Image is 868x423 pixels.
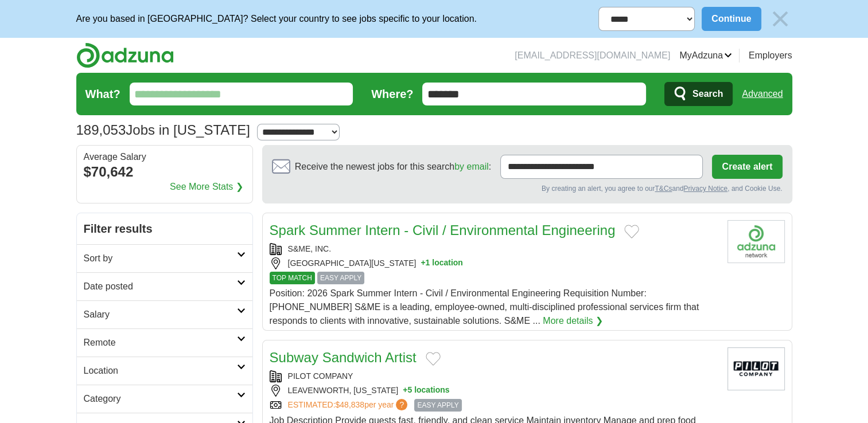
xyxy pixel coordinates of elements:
a: Salary [77,300,252,328]
a: Sort by [77,244,252,272]
a: by email [454,162,489,171]
li: [EMAIL_ADDRESS][DOMAIN_NAME] [515,49,670,62]
div: S&ME, INC. [270,243,718,255]
p: Are you based in [GEOGRAPHIC_DATA]? Select your country to see jobs specific to your location. [76,12,477,26]
a: Date posted [77,272,252,300]
a: Spark Summer Intern - Civil / Environmental Engineering [270,222,616,238]
div: LEAVENWORTH, [US_STATE] [270,385,718,397]
a: ESTIMATED:$48,838per year? [288,399,410,412]
span: EASY APPLY [317,272,364,284]
span: EASY APPLY [414,399,461,412]
h2: Filter results [77,213,252,244]
span: 189,053 [76,120,126,140]
label: Where? [371,85,413,103]
img: icon_close_no_bg.svg [768,7,792,31]
div: [GEOGRAPHIC_DATA][US_STATE] [270,257,718,269]
h2: Category [84,392,237,406]
button: Search [664,82,733,106]
a: Employers [749,49,792,62]
h1: Jobs in [US_STATE] [76,122,250,138]
span: ? [396,399,407,410]
a: See More Stats ❯ [170,180,243,194]
a: Category [77,385,252,413]
h2: Remote [84,336,237,350]
span: Search [692,83,723,105]
h2: Sort by [84,252,237,265]
span: + [421,257,425,269]
div: By creating an alert, you agree to our and , and Cookie Use. [272,183,783,194]
button: Add to favorite jobs [426,352,441,366]
span: Position: 2026 Spark Summer Intern - Civil / Environmental Engineering Requisition Number: [PHONE... [270,288,699,326]
button: Create alert [712,155,782,179]
a: Advanced [742,83,783,105]
div: Average Salary [84,152,246,162]
button: +5 locations [403,385,449,397]
a: Privacy Notice [683,185,727,193]
span: Receive the newest jobs for this search : [295,160,491,174]
img: Adzuna logo [76,42,174,68]
button: Continue [702,7,761,31]
h2: Location [84,364,237,378]
span: + [403,385,407,397]
span: $48,838 [335,400,364,409]
button: +1 location [421,257,463,269]
button: Add to favorite jobs [624,225,639,238]
a: PILOT COMPANY [288,371,353,381]
span: TOP MATCH [270,272,315,284]
img: Company logo [727,220,785,263]
div: $70,642 [84,162,246,182]
a: Location [77,357,252,385]
h2: Date posted [84,280,237,293]
img: Pilot Company logo [727,347,785,390]
a: Subway Sandwich Artist [270,350,417,365]
a: MyAdzuna [679,49,732,62]
a: Remote [77,328,252,357]
a: T&Cs [655,185,672,193]
h2: Salary [84,308,237,322]
label: What? [85,85,120,103]
a: More details ❯ [543,314,603,328]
